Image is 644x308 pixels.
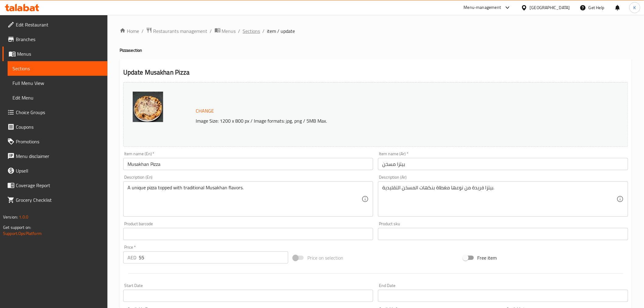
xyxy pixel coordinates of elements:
[8,76,107,90] a: Full Menu View
[2,149,107,163] a: Menu disclaimer
[382,185,617,214] textarea: بيتزا فريدة من نوعها مغطاة بنكهات المسخن التقليدية.
[120,47,632,53] h4: Pizza section
[2,134,107,149] a: Promotions
[215,27,236,35] a: Menus
[210,27,212,35] li: /
[123,158,373,170] input: Enter name En
[139,251,288,264] input: Please enter price
[3,229,42,237] a: Support.OpsPlatform
[16,182,103,189] span: Coverage Report
[243,27,260,35] a: Sections
[478,254,497,261] span: Free item
[222,27,236,35] span: Menus
[123,228,373,240] input: Please enter product barcode
[16,36,103,43] span: Branches
[2,178,107,193] a: Coverage Report
[120,27,139,35] a: Home
[8,61,107,76] a: Sections
[19,213,28,221] span: 1.0.0
[263,27,265,35] li: /
[194,105,217,117] button: Change
[3,223,31,231] span: Get support on:
[464,4,501,11] div: Menu-management
[123,68,628,77] h2: Update Musakhan Pizza
[16,152,103,160] span: Menu disclaimer
[2,120,107,134] a: Coupons
[2,17,107,32] a: Edit Restaurant
[196,107,214,115] span: Change
[133,92,163,122] img: Musakhan_pizza638880135658029370.jpg
[2,163,107,178] a: Upsell
[12,94,103,101] span: Edit Menu
[16,109,103,116] span: Choice Groups
[153,27,208,35] span: Restaurants management
[530,4,570,11] div: [GEOGRAPHIC_DATA]
[2,193,107,207] a: Grocery Checklist
[120,27,632,35] nav: breadcrumb
[3,213,18,221] span: Version:
[128,185,362,214] textarea: A unique pizza topped with traditional Musakhan flavors.
[128,254,136,261] p: AED
[12,79,103,87] span: Full Menu View
[238,27,240,35] li: /
[267,27,295,35] span: item / update
[16,167,103,174] span: Upsell
[16,138,103,145] span: Promotions
[16,123,103,131] span: Coupons
[194,117,558,124] p: Image Size: 1200 x 800 px / Image formats: jpg, png / 5MB Max.
[2,32,107,47] a: Branches
[16,196,103,204] span: Grocery Checklist
[307,254,343,261] span: Price on selection
[634,4,636,11] span: K
[378,158,628,170] input: Enter name Ar
[16,21,103,28] span: Edit Restaurant
[142,27,144,35] li: /
[146,27,208,35] a: Restaurants management
[8,90,107,105] a: Edit Menu
[17,50,103,58] span: Menus
[12,65,103,72] span: Sections
[2,105,107,120] a: Choice Groups
[378,228,628,240] input: Please enter product sku
[2,47,107,61] a: Menus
